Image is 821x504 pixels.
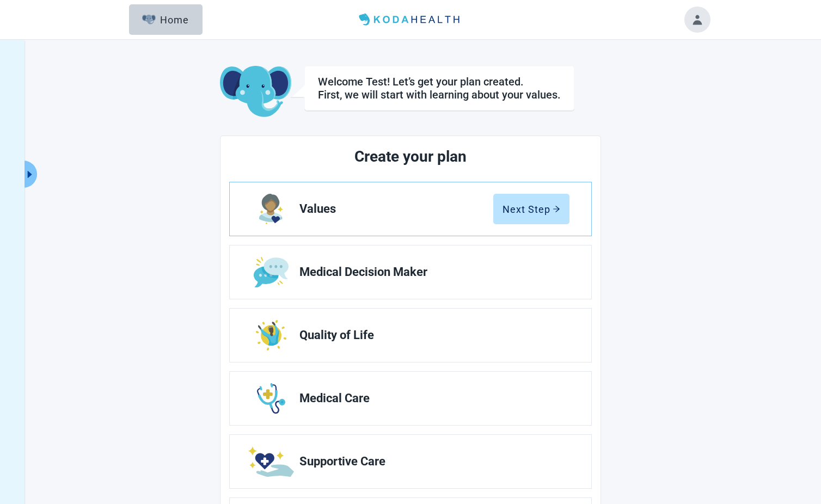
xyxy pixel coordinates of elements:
[553,205,560,213] span: arrow-right
[230,309,591,362] a: Edit Quality of Life section
[220,66,291,118] img: Koda Elephant
[129,4,203,35] button: ElephantHome
[230,245,591,299] a: Edit Medical Decision Maker section
[354,11,467,28] img: Koda Health
[684,7,710,33] button: Toggle account menu
[299,329,561,342] span: Quality of Life
[299,202,493,216] span: Values
[270,145,551,169] h2: Create your plan
[299,455,561,468] span: Supportive Care
[230,182,591,236] a: Edit Values section
[24,169,35,180] span: caret-right
[142,15,156,24] img: Elephant
[299,266,561,279] span: Medical Decision Maker
[493,194,569,224] button: Next Steparrow-right
[142,14,189,25] div: Home
[230,372,591,425] a: Edit Medical Care section
[230,435,591,488] a: Edit Supportive Care section
[503,204,560,214] div: Next Step
[318,75,561,101] div: Welcome Test! Let’s get your plan created. First, we will start with learning about your values.
[299,392,561,405] span: Medical Care
[23,161,37,188] button: Expand menu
